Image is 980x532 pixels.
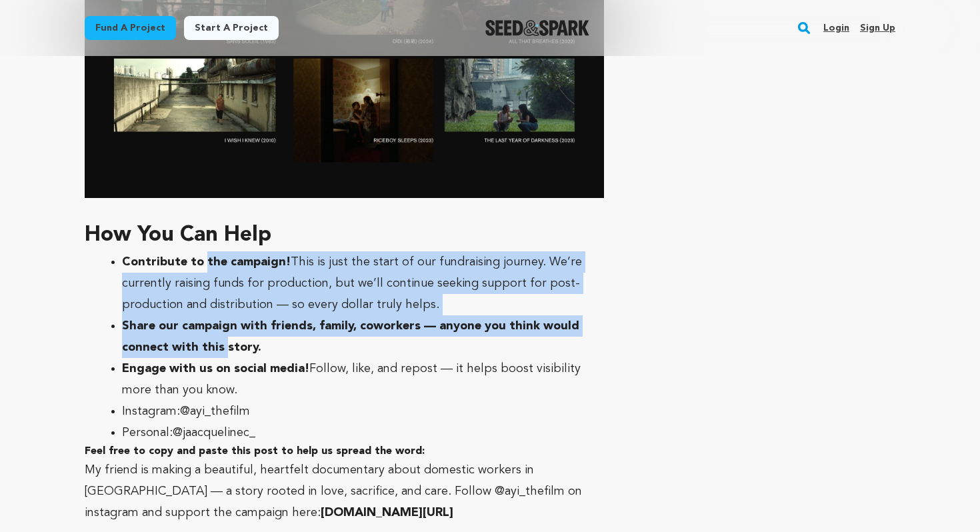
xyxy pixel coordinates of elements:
li: Personal: [122,422,588,443]
li: Instagram: [122,401,588,422]
li: This is just the start of our fundraising journey. We’re currently raising funds for production, ... [122,251,588,315]
h4: Feel free to copy and paste this post to help us spread the word: [85,443,604,459]
a: Start a project [184,16,279,40]
a: Sign up [860,17,895,39]
strong: Share our campaign with friends, family, coworkers — anyone you think would connect with this story. [122,320,579,353]
strong: Engage with us on social media! [122,363,309,375]
a: @jaacquelinec_ [173,427,255,439]
li: Follow, like, and repost — it helps boost visibility more than you know. [122,358,588,401]
h1: How You Can Help [85,219,604,251]
img: Seed&Spark Logo Dark Mode [485,20,590,36]
a: Seed&Spark Homepage [485,20,590,36]
a: Login [823,17,849,39]
blockquote: My friend is making a beautiful, heartfelt documentary about domestic workers in [GEOGRAPHIC_DATA... [85,459,604,523]
a: @ayi_thefilm [180,405,250,417]
a: Fund a project [85,16,176,40]
strong: [DOMAIN_NAME][URL] [321,507,453,519]
strong: Contribute to the campaign! [122,256,291,268]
